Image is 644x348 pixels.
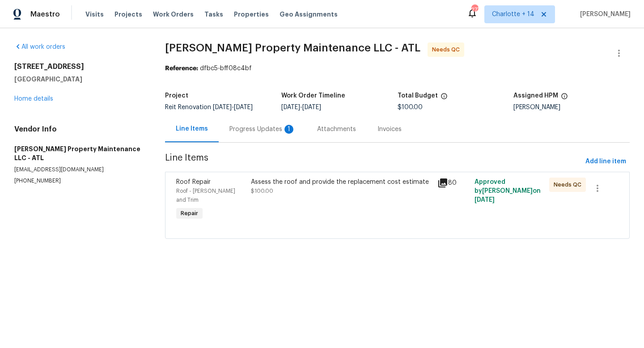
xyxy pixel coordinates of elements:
[30,10,60,19] span: Maestro
[377,125,402,134] div: Invoices
[213,104,253,110] span: -
[14,166,144,174] p: [EMAIL_ADDRESS][DOMAIN_NAME]
[14,177,144,185] p: [PHONE_NUMBER]
[14,62,144,71] h2: [STREET_ADDRESS]
[165,42,420,53] span: [PERSON_NAME] Property Maintenance LLC - ATL
[234,104,253,110] span: [DATE]
[554,180,585,189] span: Needs QC
[513,104,630,110] div: [PERSON_NAME]
[85,10,104,19] span: Visits
[176,124,208,133] div: Line Items
[165,104,253,110] span: Reit Renovation
[14,44,65,50] a: All work orders
[582,153,630,170] button: Add line item
[177,209,202,218] span: Repair
[432,45,463,54] span: Needs QC
[14,96,53,102] a: Home details
[398,93,438,99] h5: Total Budget
[14,144,144,162] h5: [PERSON_NAME] Property Maintenance LLC - ATL
[475,197,495,203] span: [DATE]
[165,153,582,170] span: Line Items
[14,75,144,84] h5: [GEOGRAPHIC_DATA]
[280,10,338,19] span: Geo Assignments
[281,93,345,99] h5: Work Order Timeline
[441,93,448,104] span: The total cost of line items that have been proposed by Opendoor. This sum includes line items th...
[165,64,630,73] div: dfbc5-bff08c4bf
[585,156,626,167] span: Add line item
[213,104,232,110] span: [DATE]
[284,125,293,134] div: 1
[317,125,356,134] div: Attachments
[165,65,198,72] b: Reference:
[437,178,469,188] div: 80
[204,11,223,17] span: Tasks
[576,10,631,19] span: [PERSON_NAME]
[176,188,235,203] span: Roof - [PERSON_NAME] and Trim
[14,125,144,134] h4: Vendor Info
[251,188,273,194] span: $100.00
[513,93,558,99] h5: Assigned HPM
[251,178,432,187] div: Assess the roof and provide the replacement cost estimate
[281,104,321,110] span: -
[176,179,211,185] span: Roof Repair
[492,10,534,19] span: Charlotte + 14
[302,104,321,110] span: [DATE]
[475,179,541,203] span: Approved by [PERSON_NAME] on
[398,104,423,110] span: $100.00
[229,125,296,134] div: Progress Updates
[281,104,300,110] span: [DATE]
[471,5,478,14] div: 277
[153,10,194,19] span: Work Orders
[114,10,142,19] span: Projects
[561,93,568,104] span: The hpm assigned to this work order.
[234,10,269,19] span: Properties
[165,93,188,99] h5: Project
